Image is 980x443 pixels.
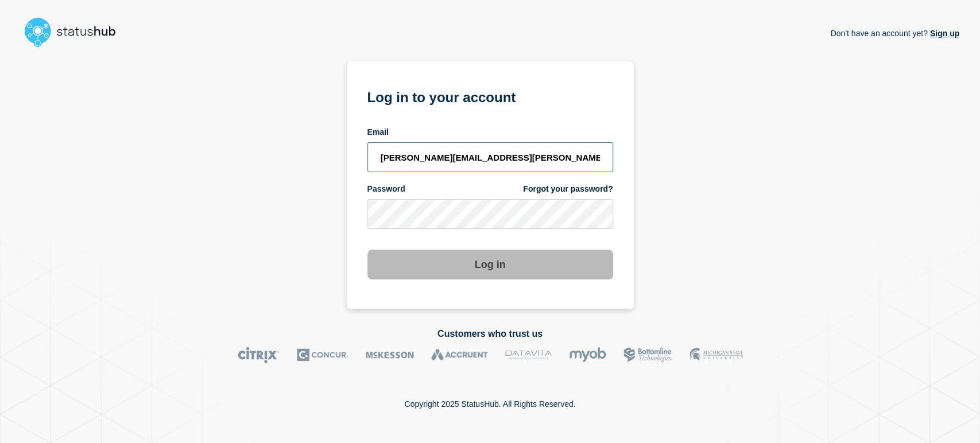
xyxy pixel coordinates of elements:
img: McKesson logo [366,347,414,363]
img: Citrix logo [238,347,280,363]
img: myob logo [569,347,606,363]
img: MSU logo [690,347,743,363]
img: StatusHub logo [21,14,130,50]
img: Accruent logo [431,347,488,363]
img: Concur logo [297,347,348,363]
a: Sign up [928,29,959,38]
button: Log in [367,250,613,279]
img: DataVita logo [505,347,552,363]
p: Don't have an account yet? [830,20,959,47]
input: password input [367,199,613,229]
a: Forgot your password? [523,184,613,195]
input: email input [367,142,613,172]
p: Copyright 2025 StatusHub. All Rights Reserved. [404,399,575,409]
h2: Customers who trust us [21,329,959,339]
span: Email [367,127,389,138]
img: Bottomline logo [623,347,672,363]
h1: Log in to your account [367,86,613,107]
span: Password [367,184,405,195]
